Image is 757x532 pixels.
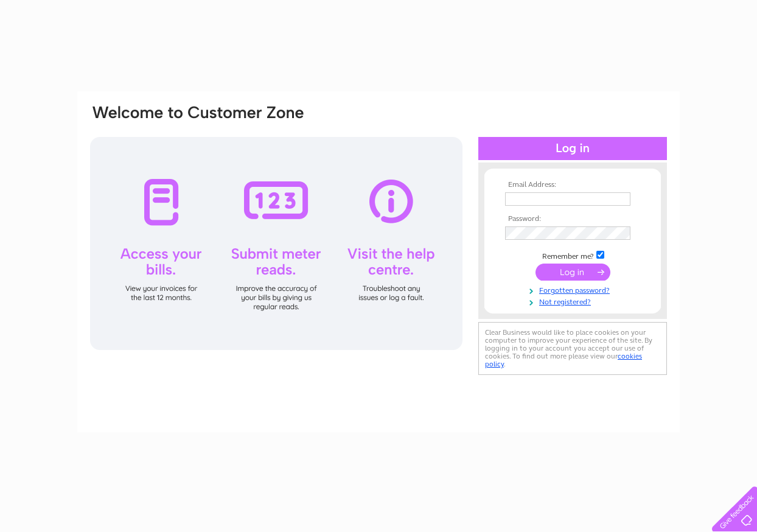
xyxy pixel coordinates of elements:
[505,284,643,295] a: Forgotten password?
[502,249,643,261] td: Remember me?
[502,215,643,223] th: Password:
[485,352,642,368] a: cookies policy
[502,181,643,189] th: Email Address:
[478,322,667,375] div: Clear Business would like to place cookies on your computer to improve your experience of the sit...
[535,264,610,281] input: Submit
[505,295,643,307] a: Not registered?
